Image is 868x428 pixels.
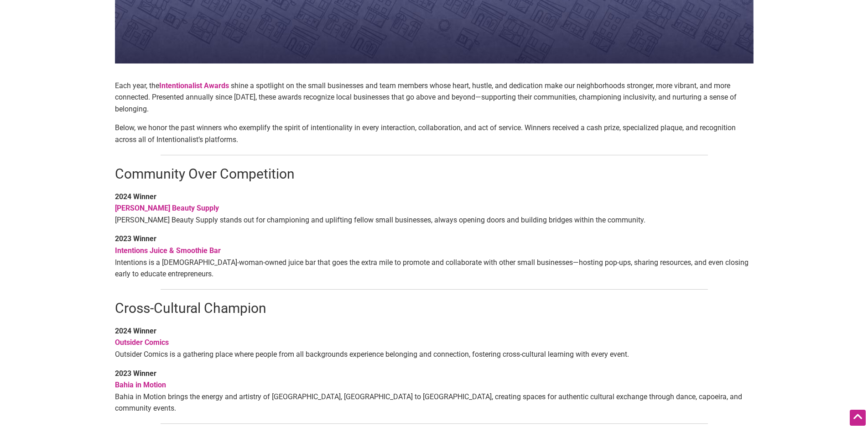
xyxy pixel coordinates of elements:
h2: Cross-Cultural Champion [115,299,754,318]
p: Below, we honor the past winners who exemplify the spirit of intentionality in every interaction,... [115,122,754,145]
strong: 2024 Winner [115,192,156,201]
p: Each year, the shine a spotlight on the small businesses and team members whose heart, hustle, an... [115,80,754,115]
p: Bahia in Motion brings the energy and artistry of [GEOGRAPHIC_DATA], [GEOGRAPHIC_DATA] to [GEOGRA... [115,368,754,414]
p: [PERSON_NAME] Beauty Supply stands out for championing and uplifting fellow small businesses, alw... [115,191,754,226]
strong: 2024 Winner [115,327,156,335]
strong: Intentionalist Awards [159,81,229,90]
a: [PERSON_NAME] Beauty Supply [115,204,219,212]
a: Outsider Comics [115,338,169,347]
strong: 2023 Winner [115,369,156,378]
p: Intentions is a [DEMOGRAPHIC_DATA]-woman-owned juice bar that goes the extra mile to promote and ... [115,233,754,280]
p: Outsider Comics is a gathering place where people from all backgrounds experience belonging and c... [115,325,754,360]
a: Intentionalist Awards [159,81,231,90]
div: Scroll Back to Top [850,410,866,426]
h2: Community Over Competition [115,164,754,184]
a: Bahia in Motion [115,380,166,389]
strong: 2023 Winner [115,234,156,243]
a: Intentions Juice & Smoothie Bar [115,246,221,255]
